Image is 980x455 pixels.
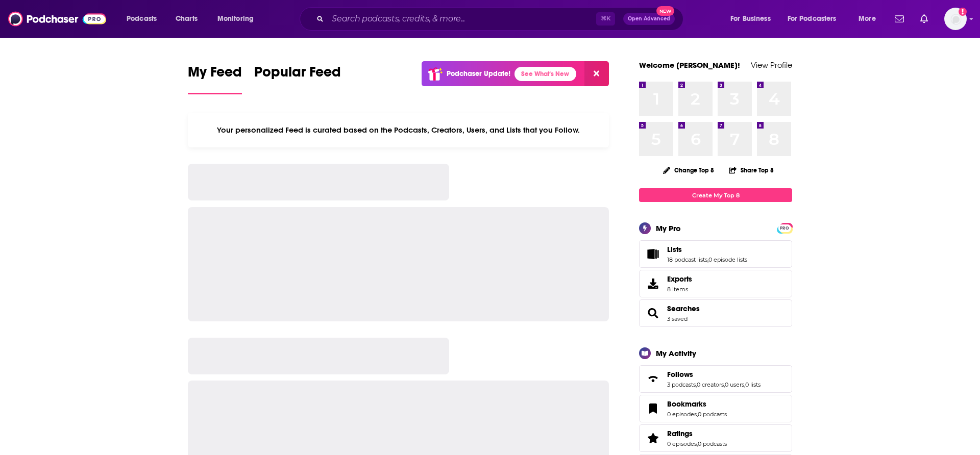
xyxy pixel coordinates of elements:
span: Exports [667,274,692,284]
a: Bookmarks [667,399,727,409]
a: 3 saved [667,315,688,322]
span: , [744,381,745,388]
span: Podcasts [127,12,157,26]
a: Lists [643,247,663,261]
a: 0 lists [745,381,761,388]
span: Bookmarks [639,395,792,422]
span: Searches [639,299,792,327]
input: Search podcasts, credits, & more... [328,11,596,27]
button: Change Top 8 [657,164,720,176]
a: 3 podcasts [667,381,696,388]
span: My Feed [188,63,242,87]
a: Ratings [643,431,663,445]
button: Share Top 8 [728,160,774,180]
button: open menu [723,11,783,27]
span: , [697,411,698,418]
a: Popular Feed [254,63,341,94]
span: Monitoring [217,12,254,26]
a: Create My Top 8 [639,188,792,202]
div: Search podcasts, credits, & more... [309,7,693,31]
span: , [724,381,725,388]
span: More [859,12,876,26]
a: Welcome [PERSON_NAME]! [639,60,740,70]
button: open menu [781,11,851,27]
span: Lists [639,240,792,268]
span: For Business [730,12,771,26]
a: Lists [667,245,747,254]
button: open menu [851,11,889,27]
div: Your personalized Feed is curated based on the Podcasts, Creators, Users, and Lists that you Follow. [188,113,609,147]
span: New [656,6,675,16]
a: Searches [643,306,663,320]
a: 0 episodes [667,411,697,418]
span: Exports [643,276,663,291]
a: 0 podcasts [698,411,727,418]
a: My Feed [188,63,242,94]
div: My Pro [656,223,681,233]
a: Exports [639,270,792,297]
span: 8 items [667,286,692,293]
span: ⌘ K [596,12,615,26]
a: Ratings [667,429,727,438]
a: View Profile [751,60,792,70]
a: Follows [643,372,663,386]
a: Charts [169,11,204,27]
span: Open Advanced [628,16,670,21]
span: Bookmarks [667,399,706,409]
span: Follows [667,370,693,379]
span: , [696,381,697,388]
a: Show notifications dropdown [891,10,908,28]
span: , [697,440,698,447]
a: 0 creators [697,381,724,388]
a: Bookmarks [643,401,663,416]
a: 0 episodes [667,440,697,447]
span: Charts [176,12,198,26]
a: Searches [667,304,700,313]
div: My Activity [656,348,696,358]
span: , [707,256,708,263]
a: See What's New [514,67,576,81]
button: Show profile menu [944,8,967,30]
span: Logged in as megcassidy [944,8,967,30]
img: Podchaser - Follow, Share and Rate Podcasts [8,9,106,29]
p: Podchaser Update! [447,69,510,78]
a: 0 podcasts [698,440,727,447]
span: Follows [639,365,792,393]
a: 0 episode lists [708,256,747,263]
a: 18 podcast lists [667,256,707,263]
a: PRO [778,224,791,232]
button: Open AdvancedNew [623,13,675,25]
a: Follows [667,370,761,379]
button: open menu [210,11,267,27]
span: Popular Feed [254,63,341,87]
span: PRO [778,224,791,232]
span: For Podcasters [788,12,837,26]
a: 0 users [725,381,744,388]
svg: Add a profile image [959,8,967,16]
button: open menu [119,11,170,27]
span: Ratings [667,429,693,438]
img: User Profile [944,8,967,30]
a: Show notifications dropdown [916,10,932,28]
span: Lists [667,245,682,254]
span: Ratings [639,424,792,452]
